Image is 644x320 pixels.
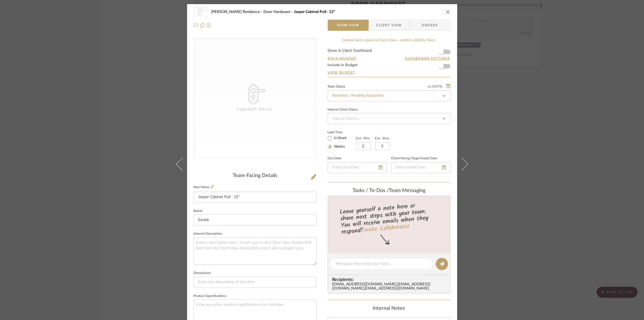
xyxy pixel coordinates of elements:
button: Dashboard Settings [405,56,451,61]
input: Enter the dimensions of this item [194,277,317,288]
label: Est. Min [356,136,370,140]
label: Client-Facing Target Install Date [391,157,437,160]
div: Leave yourself a note here or share next steps with your team. You will receive emails when they ... [327,200,451,237]
span: Team View [337,20,359,31]
input: Enter Install Date [391,162,451,173]
div: [EMAIL_ADDRESS][DOMAIN_NAME] , [EMAIL_ADDRESS][DOMAIN_NAME] , [EMAIL_ADDRESS][DOMAIN_NAME] [332,282,448,291]
label: Weeks [333,144,345,149]
div: Internal Notes [328,306,451,312]
label: Item Name [194,185,214,190]
div: Content here copies to Client View - confirm visibility there. [328,38,451,43]
span: Client View [376,20,402,31]
div: Team-Facing Details [194,173,317,179]
input: Enter Due Date [328,162,387,173]
button: Bulk Manage [328,56,357,61]
a: Invite Collaborator [362,222,410,235]
span: Orders [416,20,444,31]
label: Est. Max [375,136,390,140]
div: team Messaging [328,188,451,194]
mat-radio-group: Select item type [328,135,356,150]
span: Door Hardware [264,10,294,14]
span: [DATE] [432,85,444,88]
div: Cabinet Pulls [227,107,283,112]
label: Dimensions [194,272,211,275]
button: close [446,9,451,14]
label: Internal Description [194,232,223,235]
input: Enter Item Name [194,192,317,203]
a: View Budget [328,70,451,75]
input: Type to Search… [328,113,451,124]
div: Internal Client Status [328,108,358,111]
input: Type to Search… [328,90,451,101]
span: [PERSON_NAME] Residence [211,10,264,14]
label: Product Specifications [194,295,227,298]
span: Recipients: [332,277,448,282]
span: on [428,85,432,88]
label: In Stock [333,136,347,141]
span: Tasks / To-Dos / [353,188,389,193]
label: Brand [194,210,203,213]
span: Jasper Cabinet Pull - 12" [294,10,335,14]
label: Lead Time [328,130,356,135]
input: Enter Brand [194,214,317,226]
label: Due Date [328,157,342,160]
div: Team Status [328,85,345,88]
